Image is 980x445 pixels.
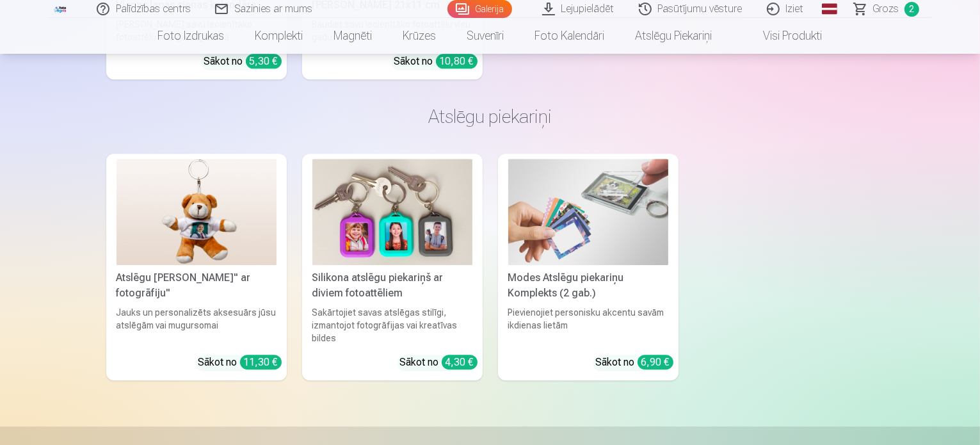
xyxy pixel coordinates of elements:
a: Foto kalendāri [520,18,620,54]
div: 11,30 € [240,355,282,369]
div: Sākot no [596,355,673,370]
img: /fa1 [54,5,68,13]
div: Sākot no [198,355,282,370]
div: 10,80 € [436,54,478,69]
h3: Atslēgu piekariņi [116,105,864,128]
div: Sakārtojiet savas atslēgas stilīgi, izmantojot fotogrāfijas vai kreatīvas bildes [307,306,478,344]
div: Pievienojiet personisku akcentu savām ikdienas lietām [503,306,673,344]
a: Atslēgu piekariņi [620,18,728,54]
span: 2 [904,2,919,17]
div: 4,30 € [442,355,478,369]
a: Atslēgu piekariņš Lācītis" ar fotogrāfiju"Atslēgu [PERSON_NAME]" ar fotogrāfiju"Jauks un personal... [106,154,287,381]
div: 6,90 € [638,355,673,369]
img: Modes Atslēgu piekariņu Komplekts (2 gab.) [508,159,668,266]
div: Sākot no [204,54,282,69]
div: Sākot no [394,54,478,69]
a: Krūzes [388,18,452,54]
a: Magnēti [319,18,388,54]
a: Suvenīri [452,18,520,54]
a: Modes Atslēgu piekariņu Komplekts (2 gab.)Modes Atslēgu piekariņu Komplekts (2 gab.)Pievienojiet ... [498,154,679,381]
div: Atslēgu [PERSON_NAME]" ar fotogrāfiju" [111,270,282,301]
span: Grozs [873,1,899,17]
a: Komplekti [240,18,319,54]
img: Atslēgu piekariņš Lācītis" ar fotogrāfiju" [116,159,277,266]
img: Silikona atslēgu piekariņš ar diviem fotoattēliem [312,159,472,266]
a: Visi produkti [728,18,838,54]
div: 5,30 € [246,54,282,69]
div: Modes Atslēgu piekariņu Komplekts (2 gab.) [503,270,673,301]
div: Silikona atslēgu piekariņš ar diviem fotoattēliem [307,270,478,301]
div: Sākot no [400,355,478,370]
a: Silikona atslēgu piekariņš ar diviem fotoattēliemSilikona atslēgu piekariņš ar diviem fotoattēlie... [302,154,483,381]
div: Jauks un personalizēts aksesuārs jūsu atslēgām vai mugursomai [111,306,282,344]
a: Foto izdrukas [143,18,240,54]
